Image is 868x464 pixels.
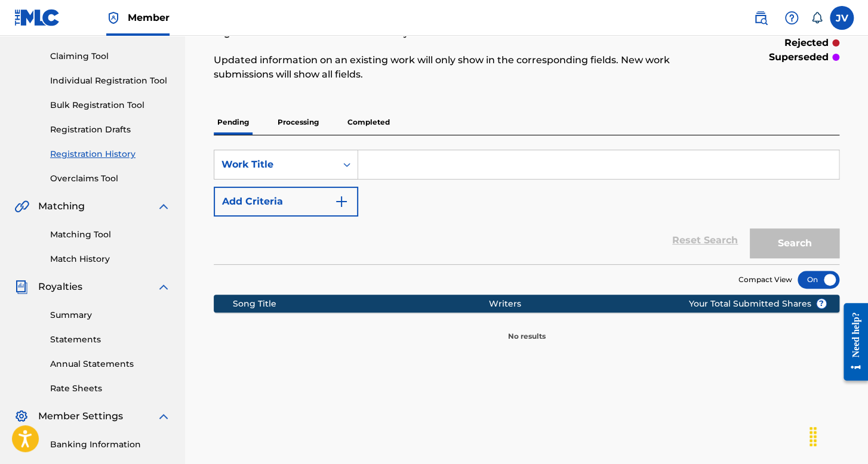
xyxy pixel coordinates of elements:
[50,309,171,321] a: Summary
[214,110,253,135] p: Pending
[214,187,358,216] button: Add Criteria
[334,194,349,209] img: 9d2ae6d4665cec9f34b9.svg
[38,409,123,423] span: Member Settings
[769,50,829,64] p: superseded
[489,298,727,310] div: Writers
[804,419,823,454] div: Arrastrar
[738,274,792,285] span: Compact View
[830,6,854,30] div: User Menu
[50,148,171,160] a: Registration History
[811,12,823,24] div: Notifications
[50,123,171,136] a: Registration Drafts
[38,280,82,294] span: Royalties
[50,333,171,346] a: Statements
[50,438,171,451] a: Banking Information
[808,407,868,464] div: Widget de chat
[50,172,171,185] a: Overclaims Tool
[784,36,829,50] p: rejected
[817,299,826,308] span: ?
[50,228,171,241] a: Matching Tool
[214,53,695,82] p: Updated information on an existing work will only show in the corresponding fields. New work subm...
[106,11,121,25] img: Top Rightsholder
[274,110,322,135] p: Processing
[156,280,171,294] img: expand
[753,11,768,25] img: search
[38,199,85,214] span: Matching
[749,6,772,30] a: Public Search
[689,298,827,310] span: Your Total Submitted Shares
[784,11,799,25] img: help
[156,199,171,214] img: expand
[14,409,29,423] img: Member Settings
[14,199,29,214] img: Matching
[344,110,393,135] p: Completed
[50,382,171,395] a: Rate Sheets
[508,317,546,342] p: No results
[808,407,868,464] iframe: Chat Widget
[221,157,329,172] div: Work Title
[780,6,804,30] div: Help
[14,9,60,26] img: MLC Logo
[50,358,171,370] a: Annual Statements
[50,253,171,265] a: Match History
[232,298,488,310] div: Song Title
[156,409,171,423] img: expand
[214,150,839,264] form: Search Form
[50,50,171,63] a: Claiming Tool
[128,11,170,24] span: Member
[14,280,29,294] img: Royalties
[50,75,171,87] a: Individual Registration Tool
[50,99,171,112] a: Bulk Registration Tool
[835,294,868,390] iframe: Resource Center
